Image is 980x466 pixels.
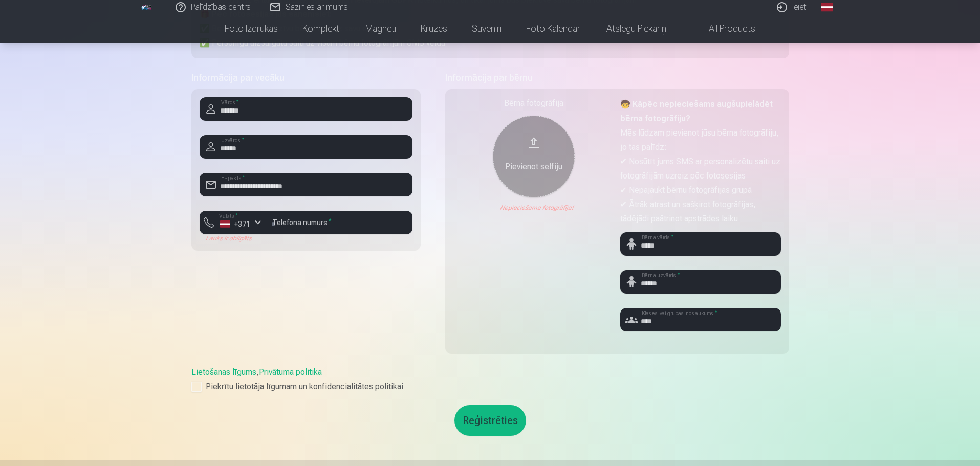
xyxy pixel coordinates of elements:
[493,116,575,197] button: Pievienot selfiju
[259,367,322,377] a: Privātuma politika
[408,14,460,43] a: Krūzes
[503,161,564,173] div: Pievienot selfiju
[191,366,789,393] div: ,
[514,14,594,43] a: Foto kalendāri
[216,212,241,220] label: Valsts
[200,234,266,242] div: Lauks ir obligāts
[200,36,781,50] p: ✅ Personīgu aizsargātu saiti uz visām bērna fotogrāfijām SMS veidā
[220,219,251,229] div: +371
[620,99,773,123] strong: 🧒 Kāpēc nepieciešams augšupielādēt bērna fotogrāfiju?
[200,211,266,234] button: Valsts*+371
[680,14,768,43] a: All products
[453,204,614,212] div: Nepieciešama fotogrāfija!
[353,14,408,43] a: Magnēti
[620,126,781,154] p: Mēs lūdzam pievienot jūsu bērna fotogrāfiju, jo tas palīdz:
[191,381,789,393] label: Piekrītu lietotāja līgumam un konfidencialitātes politikai
[620,197,781,226] p: ✔ Ātrāk atrast un sašķirot fotogrāfijas, tādējādi paātrinot apstrādes laiku
[620,183,781,197] p: ✔ Nepajaukt bērnu fotogrāfijas grupā
[620,154,781,183] p: ✔ Nosūtīt jums SMS ar personalizētu saiti uz fotogrāfijām uzreiz pēc fotosesijas
[191,367,256,377] a: Lietošanas līgums
[212,14,290,43] a: Foto izdrukas
[460,14,514,43] a: Suvenīri
[141,4,153,10] img: /fa1
[454,405,526,436] button: Reģistrēties
[594,14,680,43] a: Atslēgu piekariņi
[453,97,614,109] div: Bērna fotogrāfija
[191,71,421,85] h5: Informācija par vecāku
[290,14,353,43] a: Komplekti
[445,71,789,85] h5: Informācija par bērnu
